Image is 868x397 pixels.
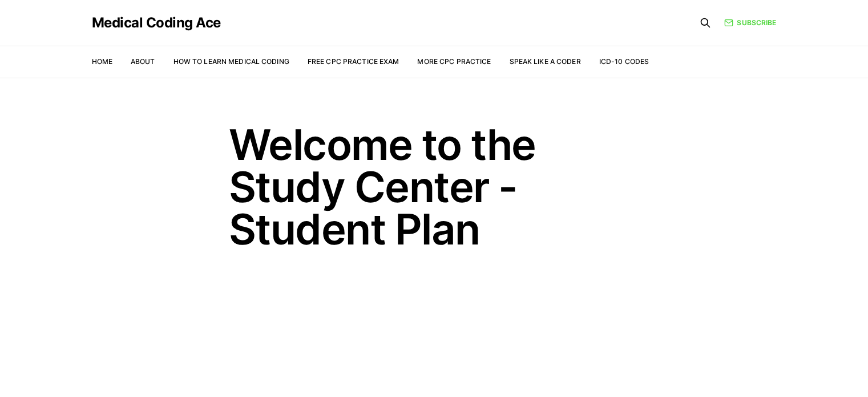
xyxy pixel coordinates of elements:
a: ICD-10 Codes [599,57,649,66]
a: Free CPC Practice Exam [308,57,399,66]
a: More CPC Practice [417,57,491,66]
a: About [131,57,155,66]
h1: Welcome to the Study Center - Student Plan [229,123,640,250]
a: Medical Coding Ace [92,16,221,30]
a: Speak Like a Coder [510,57,581,66]
a: Home [92,57,112,66]
a: Subscribe [724,18,776,28]
a: How to Learn Medical Coding [173,57,289,66]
